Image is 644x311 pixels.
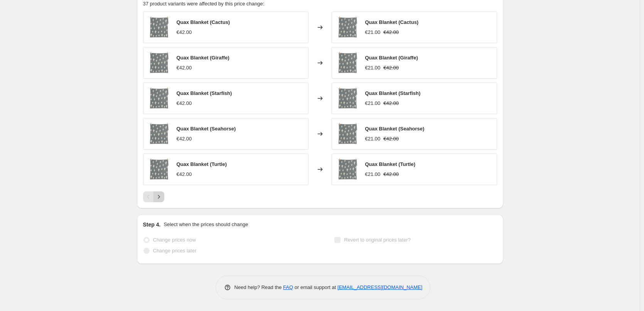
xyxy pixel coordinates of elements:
button: Next [153,191,164,202]
span: Revert to original prices later? [344,237,411,243]
img: quax-blanket-cactus_738e4d66-3962-4da7-88d0-c34219eb65ad_80x.jpg [336,87,359,110]
div: €21.00 [365,100,381,107]
span: Quax Blanket (Seahorse) [365,126,425,132]
div: €21.00 [365,64,381,72]
img: quax-blanket-cactus_738e4d66-3962-4da7-88d0-c34219eb65ad_80x.jpg [147,51,170,74]
div: €42.00 [177,100,192,107]
span: Quax Blanket (Seahorse) [177,126,236,132]
div: €21.00 [365,171,381,178]
span: Quax Blanket (Giraffe) [365,55,418,61]
img: quax-blanket-cactus_738e4d66-3962-4da7-88d0-c34219eb65ad_80x.jpg [336,16,359,39]
nav: Pagination [143,191,164,202]
span: Quax Blanket (Cactus) [365,19,419,25]
a: [EMAIL_ADDRESS][DOMAIN_NAME] [337,284,422,290]
span: Quax Blanket (Giraffe) [177,55,229,61]
strike: €42.00 [383,100,399,107]
div: €42.00 [177,29,192,36]
img: quax-blanket-cactus_738e4d66-3962-4da7-88d0-c34219eb65ad_80x.jpg [147,158,170,181]
span: Need help? Read the [234,284,283,290]
p: Select when the prices should change [164,221,248,228]
div: €21.00 [365,135,381,143]
div: €21.00 [365,29,381,36]
span: Quax Blanket (Turtle) [365,161,416,167]
img: quax-blanket-cactus_738e4d66-3962-4da7-88d0-c34219eb65ad_80x.jpg [336,51,359,74]
a: FAQ [283,284,293,290]
img: quax-blanket-cactus_738e4d66-3962-4da7-88d0-c34219eb65ad_80x.jpg [336,122,359,145]
span: Change prices later [153,248,197,254]
span: 37 product variants were affected by this price change: [143,1,265,7]
span: Quax Blanket (Starfish) [365,90,421,96]
div: €42.00 [177,64,192,72]
img: quax-blanket-cactus_738e4d66-3962-4da7-88d0-c34219eb65ad_80x.jpg [336,158,359,181]
img: quax-blanket-cactus_738e4d66-3962-4da7-88d0-c34219eb65ad_80x.jpg [147,122,170,145]
span: or email support at [293,284,337,290]
strike: €42.00 [383,29,399,36]
span: Change prices now [153,237,196,243]
div: €42.00 [177,171,192,178]
img: quax-blanket-cactus_738e4d66-3962-4da7-88d0-c34219eb65ad_80x.jpg [147,87,170,110]
span: Quax Blanket (Starfish) [177,90,232,96]
span: Quax Blanket (Turtle) [177,161,227,167]
strike: €42.00 [383,64,399,72]
strike: €42.00 [383,171,399,178]
img: quax-blanket-cactus_738e4d66-3962-4da7-88d0-c34219eb65ad_80x.jpg [147,16,170,39]
h2: Step 4. [143,221,161,228]
strike: €42.00 [383,135,399,143]
span: Quax Blanket (Cactus) [177,19,230,25]
div: €42.00 [177,135,192,143]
